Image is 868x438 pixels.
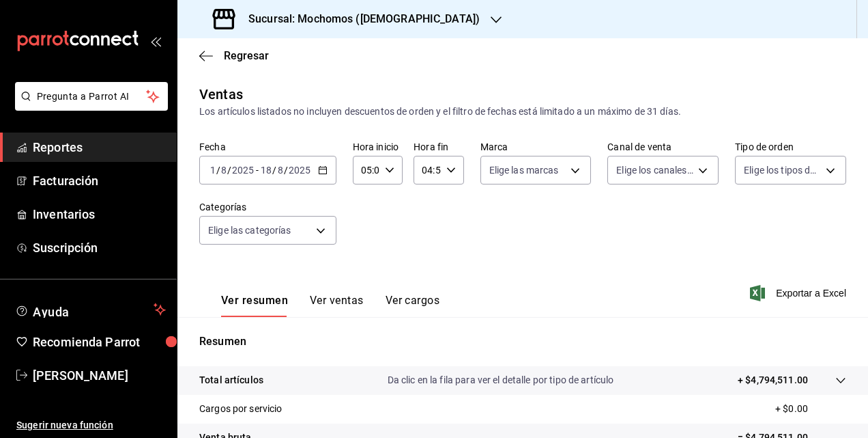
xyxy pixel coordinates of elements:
[744,163,821,177] span: Elige los tipos de orden
[33,301,148,318] span: Ayuda
[199,142,336,152] label: Fecha
[353,142,403,152] label: Hora inicio
[735,142,846,152] label: Tipo de orden
[224,49,269,62] span: Regresar
[221,294,439,317] div: navigation tabs
[37,90,147,104] span: Pregunta a Parrot AI
[199,84,243,105] div: Ventas
[388,373,614,387] p: Da clic en la fila para ver el detalle por tipo de artículo
[231,165,255,176] input: ----
[272,165,276,176] span: /
[288,165,311,176] input: ----
[199,202,336,212] label: Categorías
[414,142,463,152] label: Hora fin
[256,165,259,176] span: -
[227,165,231,176] span: /
[208,223,291,237] span: Elige las categorías
[284,165,288,176] span: /
[607,142,719,152] label: Canal de venta
[221,294,288,317] button: Ver resumen
[260,165,272,176] input: --
[33,238,166,257] span: Suscripción
[199,402,283,416] p: Cargos por servicio
[16,418,166,433] span: Sugerir nueva función
[277,165,284,176] input: --
[237,11,480,27] h3: Sucursal: Mochomos ([DEMOGRAPHIC_DATA])
[738,373,808,387] p: + $4,794,511.00
[310,294,364,317] button: Ver ventas
[33,138,166,156] span: Reportes
[480,142,592,152] label: Marca
[775,402,846,416] p: + $0.00
[216,165,220,176] span: /
[10,99,168,113] a: Pregunta a Parrot AI
[15,82,168,111] button: Pregunta a Parrot AI
[199,333,846,350] p: Resumen
[33,333,166,351] span: Recomienda Parrot
[199,373,263,387] p: Total artículos
[199,105,846,119] div: Los artículos listados no incluyen descuentos de orden y el filtro de fechas está limitado a un m...
[386,294,440,317] button: Ver cargos
[753,285,846,301] button: Exportar a Excel
[150,36,161,46] button: open_drawer_menu
[33,205,166,223] span: Inventarios
[33,172,166,190] span: Facturación
[489,163,559,177] span: Elige las marcas
[33,366,166,385] span: [PERSON_NAME]
[220,165,227,176] input: --
[209,165,216,176] input: --
[616,163,693,177] span: Elige los canales de venta
[199,49,269,62] button: Regresar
